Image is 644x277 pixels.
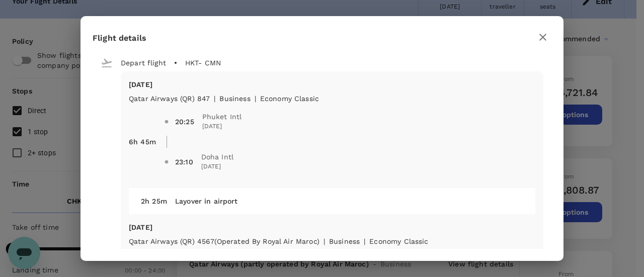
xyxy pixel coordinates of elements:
p: Economy Classic [260,94,319,104]
p: Qatar Airways (QR) 847 [129,94,210,104]
p: Economy Classic [369,236,428,246]
span: | [214,95,215,103]
span: 2h 25m [141,197,167,205]
span: Layover in airport [175,197,238,205]
p: [DATE] [129,79,535,89]
p: HKT - CMN [185,58,221,68]
span: Phuket Intl [202,112,242,122]
span: Flight details [93,33,146,43]
span: [DATE] [202,122,242,132]
div: 23:10 [175,157,193,167]
span: [DATE] [201,162,233,172]
span: | [364,237,365,245]
p: [DATE] [129,222,535,232]
p: Qatar Airways (QR) 4567 (Operated by Royal Air Maroc) [129,236,319,246]
div: 20:25 [175,117,194,127]
span: | [324,237,325,245]
p: 6h 45m [129,137,156,147]
p: Depart flight [121,58,166,68]
span: | [255,95,256,103]
p: business [219,94,250,104]
span: Doha Intl [201,152,233,162]
p: business [329,236,360,246]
